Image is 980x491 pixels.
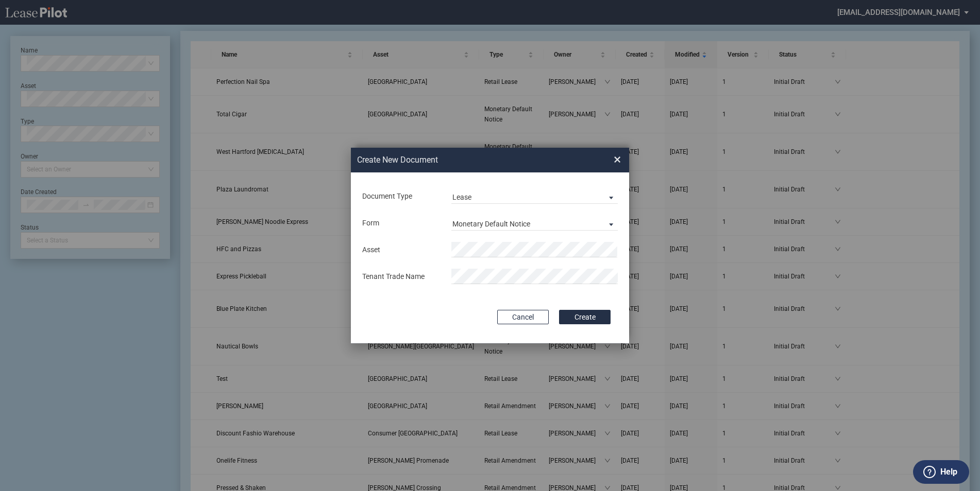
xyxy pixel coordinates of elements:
[451,215,618,231] md-select: Lease Form: Monetary Default Notice
[452,193,471,201] div: Lease
[351,148,629,344] md-dialog: Create New ...
[356,218,445,229] div: Form
[357,154,577,166] h2: Create New Document
[452,220,530,228] div: Monetary Default Notice
[940,465,957,479] label: Help
[451,269,618,284] input: Tenant Trade Name
[451,188,618,204] md-select: Document Type: Lease
[356,191,445,202] div: Document Type
[559,310,611,324] button: Create
[497,310,549,324] button: Cancel
[356,245,445,255] div: Asset
[614,151,621,168] span: ×
[356,272,445,282] div: Tenant Trade Name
